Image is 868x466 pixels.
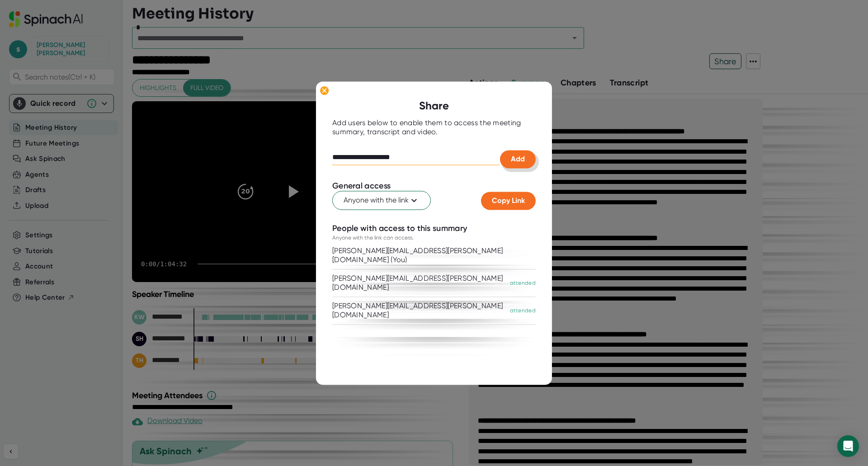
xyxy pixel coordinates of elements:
[332,191,431,210] button: Anyone with the link
[510,306,536,315] div: attended
[419,99,449,112] b: Share
[332,224,467,234] div: People with access to this summary
[332,181,391,191] div: General access
[510,279,536,287] div: attended
[332,301,505,320] div: [PERSON_NAME][EMAIL_ADDRESS][PERSON_NAME][DOMAIN_NAME]
[481,192,536,210] button: Copy Link
[332,234,414,242] div: Anyone with the link can access.
[332,246,531,264] div: [PERSON_NAME][EMAIL_ADDRESS][PERSON_NAME][DOMAIN_NAME] (You)
[332,118,536,137] div: Add users below to enable them to access the meeting summary, transcript and video.
[837,435,859,457] div: Open Intercom Messenger
[511,155,525,163] span: Add
[332,274,505,292] div: [PERSON_NAME][EMAIL_ADDRESS][PERSON_NAME][DOMAIN_NAME]
[500,150,536,168] button: Add
[492,197,525,205] span: Copy Link
[344,195,420,206] span: Anyone with the link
